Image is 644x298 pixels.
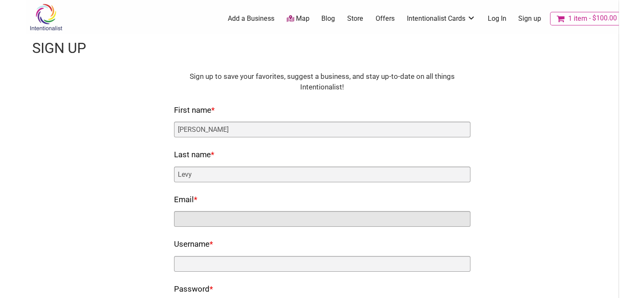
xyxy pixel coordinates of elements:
[174,103,215,118] label: First name
[174,148,214,162] label: Last name
[174,282,213,297] label: Password
[228,14,274,23] a: Add a Business
[287,14,310,24] a: Map
[174,71,470,93] div: Sign up to save your favorites, suggest a business, and stay up-to-date on all things Intentional...
[174,193,197,207] label: Email
[174,237,213,252] label: Username
[347,14,363,23] a: Store
[376,14,395,23] a: Offers
[587,15,616,22] span: $100.00
[550,12,624,25] a: Cart1 item$100.00
[518,14,541,23] a: Sign up
[568,15,587,22] span: 1 item
[32,38,86,58] h1: Sign up
[557,14,567,23] i: Cart
[407,14,475,23] a: Intentionalist Cards
[321,14,335,23] a: Blog
[26,3,66,31] img: Intentionalist
[487,14,506,23] a: Log In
